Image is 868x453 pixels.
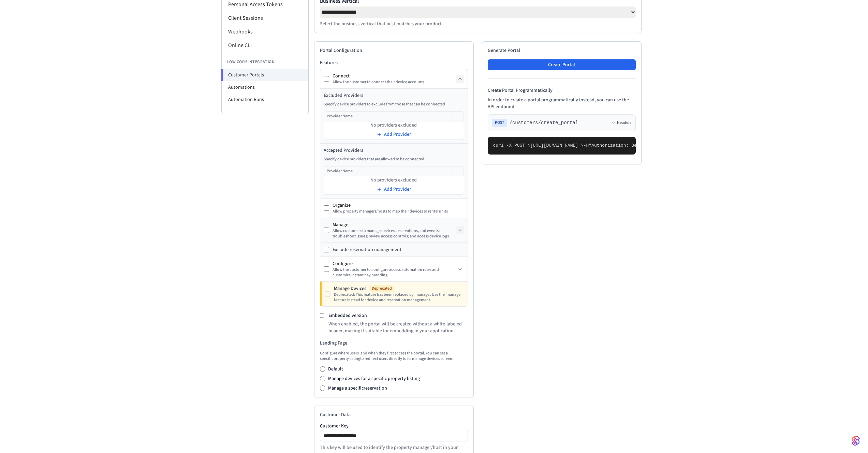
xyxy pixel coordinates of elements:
[510,119,578,126] span: /customers/create_portal
[333,202,464,209] div: Organize
[333,79,456,85] div: Allow the customer to connect their device accounts
[384,186,411,193] span: Add Provider
[334,292,464,303] div: Deprecated: This feature has been replaced by 'manage'. Use the 'manage' feature instead for devi...
[488,97,636,110] p: In order to create a portal programmatically instead, you can use the API endpoint
[222,55,308,69] li: Low Code Integration
[320,59,468,66] h3: Features
[328,321,468,334] p: When enabled, the portal will be created without a white-labeled header, making it suitable for e...
[328,385,387,392] label: Manage a specific reservation
[324,121,464,129] td: No providers excluded
[222,39,308,52] li: Online CLI
[584,143,589,148] span: -H
[320,340,468,347] h3: Landing Page
[488,87,636,94] h4: Create Portal Programmatically
[324,92,464,99] div: Excluded Providers
[324,166,453,176] th: Provider Name
[328,366,343,372] label: Default
[488,59,636,70] button: Create Portal
[328,375,420,382] label: Manage devices for a specific property listing
[320,20,636,27] p: Select the business vertical that best matches your product.
[384,131,411,138] span: Add Provider
[334,285,464,292] div: Manage Devices
[222,25,308,39] li: Webhooks
[324,147,464,154] div: Accepted Providers
[333,228,456,239] div: Allow customers to manage devices, reservations, and events; troubleshoot issues; review access c...
[320,351,468,362] p: Configure where users land when they first access the portal. You can set a specific property lis...
[369,285,395,292] span: Deprecated
[333,209,464,214] div: Allow property managers/hosts to map their devices to rental units
[333,221,456,228] div: Manage
[324,112,453,121] th: Provider Name
[320,424,468,428] label: Customer Key
[333,73,456,79] div: Connect
[320,47,468,54] h2: Portal Configuration
[333,260,456,267] div: Configure
[852,435,860,446] img: SeamLogoGradient.69752ec5.svg
[221,69,308,81] li: Customer Portals
[324,102,464,107] div: Specify device providers to exclude from those that can be connected
[333,246,401,253] div: Exclude reservation management
[493,143,530,148] span: curl -X POST \
[333,267,456,278] div: Allow the customer to configure access automation rules and customize Instant Key branding
[222,93,308,106] li: Automation Runs
[328,312,367,319] label: Embedded version
[612,120,631,126] button: Headers
[222,81,308,93] li: Automations
[589,143,703,148] span: "Authorization: Bearer seam_api_key_123456"
[324,157,464,162] div: Specify device providers that are allowed to be connected
[324,176,464,184] td: No providers excluded
[488,47,636,54] h2: Generate Portal
[492,119,507,127] span: POST
[222,11,308,25] li: Client Sessions
[320,411,468,418] h2: Customer Data
[530,143,584,148] span: [URL][DOMAIN_NAME] \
